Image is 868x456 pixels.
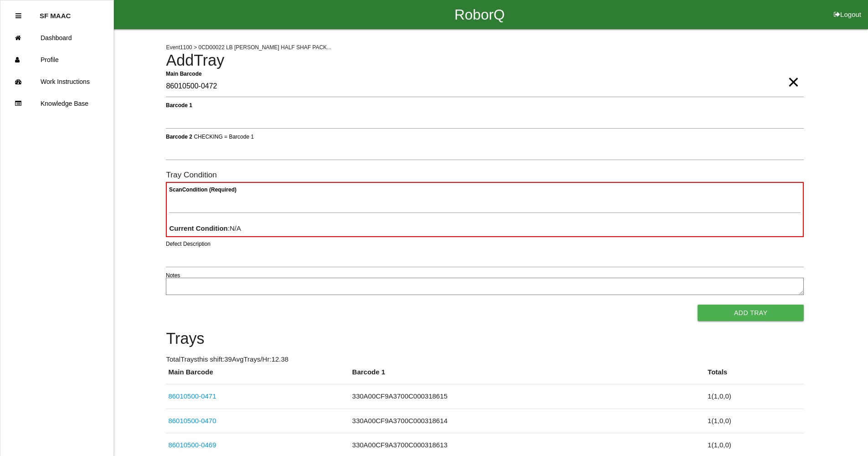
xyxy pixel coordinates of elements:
[0,27,113,49] a: Dashboard
[166,52,804,69] h4: Add Tray
[0,93,113,114] a: Knowledge Base
[168,441,216,449] a: 86010500-0469
[166,171,804,179] h6: Tray Condition
[350,367,705,384] th: Barcode 1
[705,367,804,384] th: Totals
[166,271,180,280] label: Notes
[168,392,216,400] a: 86010500-0471
[15,5,21,27] div: Close
[698,305,804,321] button: Add Tray
[0,49,113,71] a: Profile
[166,70,202,77] b: Main Barcode
[166,76,804,97] input: Required
[166,133,192,140] b: Barcode 2
[169,187,236,193] b: Scan Condition (Required)
[787,64,799,82] span: Clear Input
[168,417,216,425] a: 86010500-0470
[0,71,113,93] a: Work Instructions
[166,44,331,51] span: Event 1100 > 0CD00022 LB [PERSON_NAME] HALF SHAF PACK...
[169,224,227,232] b: Current Condition
[350,384,705,409] td: 330A00CF9A3700C000318615
[166,102,192,108] b: Barcode 1
[166,354,804,365] p: Total Trays this shift: 39 Avg Trays /Hr: 12.38
[350,409,705,433] td: 330A00CF9A3700C000318614
[705,409,804,433] td: 1 ( 1 , 0 , 0 )
[194,133,254,140] span: CHECKING = Barcode 1
[169,224,241,232] span: : N/A
[166,367,349,384] th: Main Barcode
[40,5,71,20] p: SF MAAC
[705,384,804,409] td: 1 ( 1 , 0 , 0 )
[166,330,804,347] h4: Trays
[166,240,211,248] label: Defect Description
